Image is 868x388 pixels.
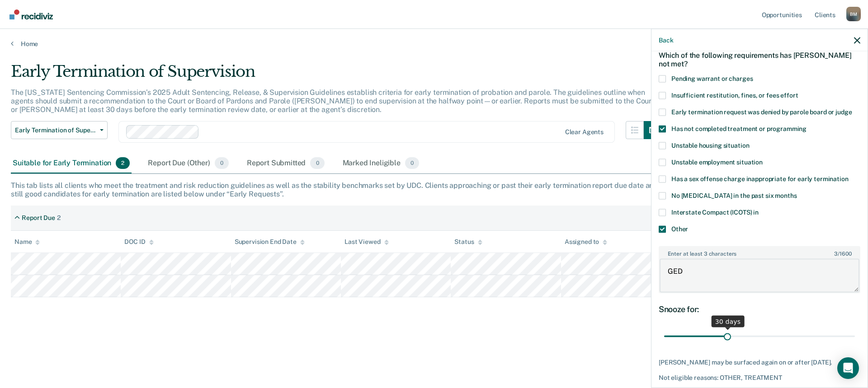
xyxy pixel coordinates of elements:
div: DOC ID [124,238,153,246]
span: Pending warrant or charges [671,75,753,82]
div: Name [14,238,40,246]
div: Which of the following requirements has [PERSON_NAME] not met? [659,43,860,75]
p: The [US_STATE] Sentencing Commission’s 2025 Adult Sentencing, Release, & Supervision Guidelines e... [11,88,654,114]
span: Has not completed treatment or programming [671,125,807,132]
div: Snooze for: [659,304,860,314]
div: Marked Ineligible [341,154,421,173]
button: Profile dropdown button [846,7,861,21]
span: Insufficient restitution, fines, or fees effort [671,91,798,98]
a: Home [11,40,857,48]
div: Supervision End Date [235,238,305,246]
label: Enter at least 3 characters [660,247,859,257]
span: 3 [834,250,838,257]
span: 0 [405,157,419,169]
span: Has a sex offense charge inappropriate for early termination [671,175,849,182]
div: Report Due (Other) [146,154,230,173]
div: 30 days [712,316,745,327]
span: Interstate Compact (ICOTS) in [671,208,759,215]
div: Open Intercom Messenger [837,357,859,379]
img: Recidiviz [9,9,53,19]
div: 2 [57,214,61,222]
div: Last Viewed [344,238,388,246]
span: 2 [116,157,130,169]
span: Early termination request was denied by parole board or judge [671,108,852,115]
div: B M [846,7,861,21]
button: Back [659,36,673,44]
div: This tab lists all clients who meet the treatment and risk reduction guidelines as well as the st... [11,181,857,198]
span: Early Termination of Supervision [15,126,96,134]
span: Unstable housing situation [671,141,749,149]
span: 0 [215,157,229,169]
span: No [MEDICAL_DATA] in the past six months [671,192,797,199]
div: Report Submitted [245,154,326,173]
div: Not eligible reasons: OTHER, TREATMENT [659,374,860,381]
div: Suitable for Early Termination [11,154,132,173]
div: Early Termination of Supervision [11,62,662,88]
div: Status [454,238,482,246]
div: [PERSON_NAME] may be surfaced again on or after [DATE]. [659,359,860,366]
span: / 1600 [834,250,851,257]
div: Assigned to [565,238,607,246]
span: Other [671,225,688,232]
span: Unstable employment situation [671,158,763,165]
div: Report Due [22,214,55,222]
span: 0 [310,157,324,169]
div: Clear agents [565,128,604,136]
textarea: GED [660,259,859,292]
